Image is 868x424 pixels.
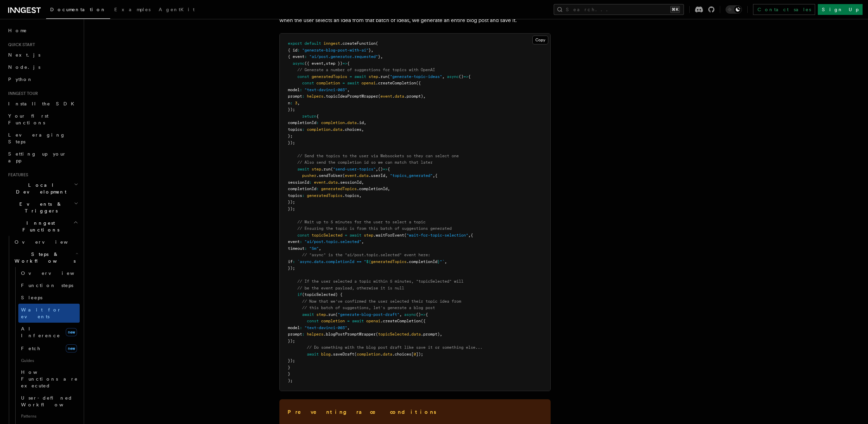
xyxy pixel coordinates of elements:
[316,114,319,119] span: {
[316,120,319,125] span: :
[18,411,80,422] span: Patterns
[411,332,421,337] span: data
[307,127,331,132] span: completion
[288,101,290,105] span: n
[297,259,366,264] span: `async.data.completionId == "
[46,2,110,19] a: Documentation
[421,332,440,337] span: .prompt)
[304,246,307,251] span: :
[18,342,80,355] a: Fetchnew
[288,246,304,251] span: timeout
[304,239,361,244] span: "ai/post.topic.selected"
[5,61,80,73] a: Node.js
[312,167,321,171] span: step
[383,167,388,171] span: =>
[297,67,435,72] span: // Generate a number of suggestions for topics with OpenAI
[5,49,80,61] a: Next.js
[5,129,80,148] a: Leveraging Steps
[314,180,326,185] span: event
[354,74,366,79] span: await
[297,48,300,53] span: :
[155,2,199,18] a: AgentKit
[323,94,378,99] span: .topicIdeaPromptWrapper
[8,52,40,58] span: Next.js
[18,291,80,304] a: Sleeps
[288,378,293,383] span: );
[288,239,300,244] span: event
[5,73,80,85] a: Python
[357,186,388,191] span: .completionId
[297,286,404,290] span: // be the event payload, otherwise it is null
[323,61,326,66] span: ,
[347,120,357,125] span: data
[335,312,338,317] span: (
[312,233,342,238] span: topicSelected
[307,332,323,337] span: helpers
[407,233,468,238] span: "wait-for-topic-selection"
[371,48,373,53] span: ,
[321,167,331,171] span: .run
[366,319,380,323] span: openai
[293,61,304,66] span: async
[300,325,302,330] span: :
[447,74,459,79] span: async
[309,246,319,251] span: "5m"
[468,233,471,238] span: ,
[390,74,442,79] span: "generate-topic-ideas"
[404,312,416,317] span: async
[304,41,321,46] span: default
[309,54,378,59] span: "ai/post.generator.requested"
[532,36,548,44] button: Copy
[12,251,76,264] span: Steps & Workflows
[21,369,78,388] span: How Functions are executed
[307,352,319,357] span: await
[295,101,297,105] span: 3
[333,127,342,132] span: data
[307,319,319,323] span: const
[361,180,364,185] span: ,
[388,167,390,171] span: {
[380,94,392,99] span: event
[392,352,414,357] span: .choices[
[5,148,80,167] a: Setting up your app
[818,4,863,15] a: Sign Up
[304,54,307,59] span: :
[21,307,61,319] span: Wait for events
[5,198,80,217] button: Events & Triggers
[338,180,361,185] span: .sessionId
[361,127,364,132] span: ,
[350,74,352,79] span: =
[114,7,151,12] span: Examples
[66,344,77,352] span: new
[407,259,437,264] span: .completionId
[288,48,297,53] span: { id
[316,312,326,317] span: step
[409,332,411,337] span: .
[378,332,409,337] span: topicSelected
[8,77,33,82] span: Python
[338,312,399,317] span: "generate-blog-post-draft"
[159,7,195,12] span: AgentKit
[18,323,80,342] a: AI Inferencenew
[297,226,452,231] span: // Ensuring the topic is from this batch of suggestions generated
[18,366,80,392] a: How Functions are executed
[378,54,380,59] span: }
[304,325,347,330] span: "text-davinci-003"
[8,64,40,70] span: Node.js
[361,81,376,85] span: openai
[345,120,347,125] span: .
[288,339,295,343] span: });
[297,233,309,238] span: const
[323,41,340,46] span: inngest
[316,81,340,85] span: completion
[288,206,295,211] span: });
[309,180,312,185] span: :
[319,246,321,251] span: ,
[442,74,445,79] span: ,
[376,81,416,85] span: .createCompletion
[383,352,392,357] span: data
[404,94,423,99] span: .prompt)
[302,114,316,119] span: return
[380,319,421,323] span: .createCompletion
[392,94,395,99] span: .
